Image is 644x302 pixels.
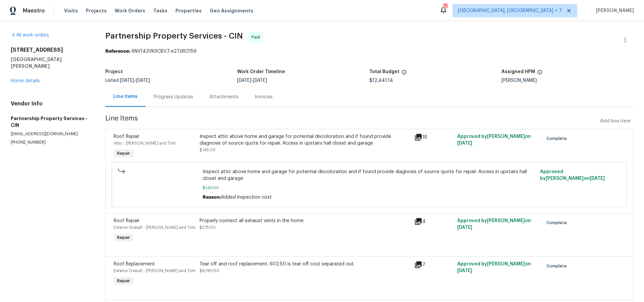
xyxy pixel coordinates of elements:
h4: Vendor Info [11,100,89,107]
div: Attachments [209,94,238,100]
span: [DATE] [237,78,251,83]
span: Listed [105,78,150,83]
span: Complete [546,219,570,226]
div: 7 [414,261,453,269]
span: Approved by [PERSON_NAME] on [457,218,531,230]
div: Progress Updates [154,94,193,100]
span: Exterior Overall - [PERSON_NAME] and Trim [114,225,196,230]
span: Approved by [PERSON_NAME] on [457,262,531,273]
span: Partnership Property Services - CIN [105,32,243,40]
span: Repair [114,234,133,241]
span: Line Items [105,115,597,128]
span: Work Orders [115,7,145,14]
span: Projects [86,7,107,14]
span: $8,780.50 [200,269,219,273]
span: Approved by [PERSON_NAME] on [457,134,531,146]
div: Inspect attic above home and garage for potential discoloration and if found provide diagnosis of... [200,133,410,147]
span: Added inspection cost [221,195,272,200]
div: [PERSON_NAME] [501,78,634,83]
h5: Total Budget [369,69,399,74]
span: $145.00 [203,185,536,191]
p: [PHONE_NUMBER] [11,140,89,145]
span: Approved by [PERSON_NAME] on [540,169,605,181]
span: Roof Repair [114,134,140,139]
span: The hpm assigned to this work order. [537,69,542,78]
a: Home details [11,79,40,83]
h5: Project [105,69,123,74]
span: [DATE] [590,176,605,181]
div: Properly connect all exhaust vents in the home [200,217,410,224]
div: 6NV143VK9CBV7-e27d92159 [105,48,633,55]
span: - [237,78,267,83]
div: Line Items [113,93,138,100]
span: Reason: [203,195,221,200]
span: Attic - [PERSON_NAME] and Trim [114,141,176,145]
span: [PERSON_NAME] [593,7,634,14]
div: 50 [443,4,447,11]
h5: Work Order Timeline [237,69,285,74]
div: Tear off and roof replacement. 602.50 is tear off cost separated out. [200,261,410,267]
h5: Assigned HPM [501,69,535,74]
span: [DATE] [457,141,472,146]
span: $12,441.14 [369,78,393,83]
h5: Partnership Property Services - CIN [11,115,89,129]
span: Exterior Overall - [PERSON_NAME] and Trim [114,269,196,273]
h2: [STREET_ADDRESS] [11,47,89,53]
span: Tasks [153,8,167,13]
span: Roof Replacement [114,262,155,266]
span: Complete [546,135,570,142]
span: [DATE] [457,225,472,230]
span: [DATE] [457,268,472,273]
span: Visits [64,7,78,14]
span: $275.00 [200,225,216,230]
b: Reference: [105,49,130,54]
span: The total cost of line items that have been proposed by Opendoor. This sum includes line items th... [401,69,407,78]
span: Paid [252,34,263,41]
p: [EMAIL_ADDRESS][DOMAIN_NAME] [11,131,89,137]
span: - [120,78,150,83]
span: Properties [175,7,202,14]
div: 4 [414,217,453,225]
a: All work orders [11,33,49,38]
span: [DATE] [120,78,134,83]
span: Repair [114,150,133,157]
span: [GEOGRAPHIC_DATA], [GEOGRAPHIC_DATA] + 7 [458,7,562,14]
span: $145.00 [200,148,216,152]
span: Complete [546,263,570,269]
h5: [GEOGRAPHIC_DATA][PERSON_NAME] [11,56,89,69]
span: [DATE] [136,78,150,83]
span: Repair [114,278,133,284]
div: Invoices [255,94,273,100]
div: 18 [414,133,453,141]
span: [DATE] [253,78,267,83]
span: Geo Assignments [210,7,253,14]
span: Inspect attic above home and garage for potential discoloration and if found provide diagnosis of... [203,168,536,182]
span: Maestro [23,7,45,14]
span: Roof Repair [114,218,140,223]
